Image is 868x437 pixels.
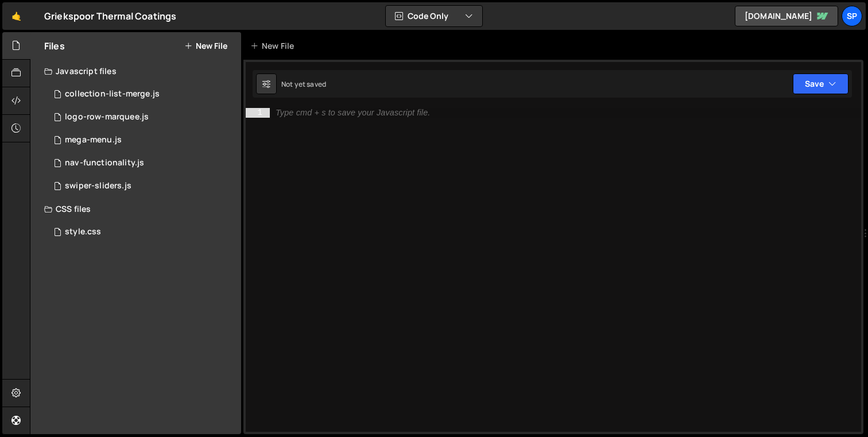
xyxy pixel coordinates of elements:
div: Griekspoor Thermal Coatings [44,9,176,23]
button: Code Only [386,6,482,26]
div: 15023/41941.js [44,175,241,198]
a: [DOMAIN_NAME] [735,6,838,26]
button: New File [184,41,227,51]
div: Type cmd + s to save your Javascript file. [276,109,430,117]
div: New File [250,40,299,52]
div: nav-functionality.js [65,158,144,168]
div: 15023/47659.js [44,83,241,106]
div: collection-list-merge.js [65,89,160,99]
div: style.css [65,227,101,237]
div: Not yet saved [281,79,326,89]
div: 15023/47210.js [44,106,241,129]
div: 15023/45580.js [44,152,241,175]
button: Save [793,74,848,94]
a: Sp [842,6,862,26]
div: logo-row-marquee.js [65,112,149,122]
div: swiper-sliders.js [65,181,131,191]
div: 1 [246,108,270,118]
div: 15023/39194.css [44,221,241,243]
div: Javascript files [30,60,241,83]
div: mega-menu.js [65,135,122,145]
div: 15023/39193.js [44,129,241,152]
h2: Files [44,40,65,52]
div: CSS files [30,198,241,221]
a: 🤙 [2,2,30,30]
